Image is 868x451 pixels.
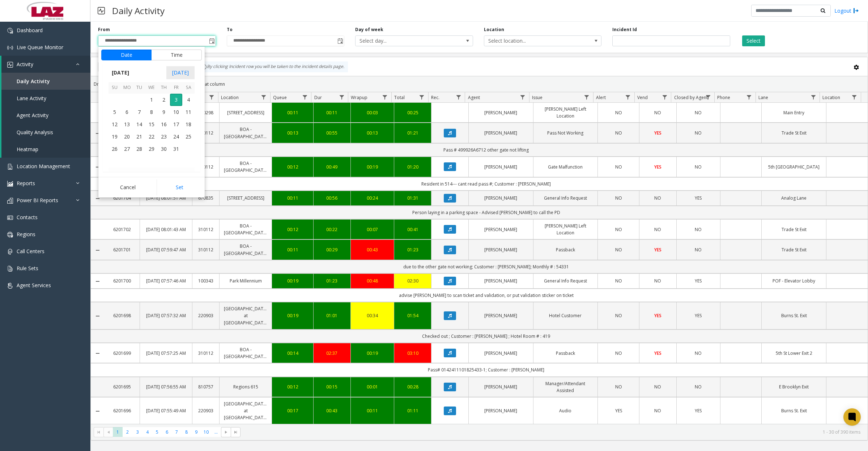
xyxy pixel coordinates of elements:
div: 00:55 [318,129,346,136]
span: 25 [182,131,195,143]
a: Collapse Details [91,131,105,136]
a: General Info Request [538,195,593,201]
a: 00:07 [355,226,390,233]
a: [PERSON_NAME] Left Location [538,106,593,119]
div: 00:03 [355,109,390,116]
a: [DATE] 08:01:51 AM [144,195,188,201]
span: YES [695,312,702,319]
a: 310112 [197,163,215,170]
td: Saturday, October 18, 2025 [182,118,195,131]
a: Agent Activity [1,107,90,124]
span: 12 [109,118,121,131]
a: Pass Not Working [538,129,593,136]
td: Wednesday, October 29, 2025 [145,143,158,155]
a: YES [644,312,672,319]
span: 9 [158,106,170,118]
a: Collapse Details [91,164,105,170]
a: NO [602,109,635,116]
a: 00:11 [276,246,309,253]
span: 1 [145,94,158,106]
a: 310112 [197,350,215,357]
img: 'icon' [7,266,13,272]
a: Burns St. Exit [766,312,822,319]
span: Dashboard [17,27,43,34]
a: [PERSON_NAME] Left Location [538,222,593,236]
td: Friday, October 3, 2025 [170,94,182,106]
span: Reports [17,180,35,187]
a: Lot Filter Menu [207,92,217,102]
a: [DATE] 07:59:47 AM [144,246,188,253]
a: [DATE] 07:57:32 AM [144,312,188,319]
span: Select location... [484,36,578,46]
a: 00:13 [276,129,309,136]
a: 310112 [197,246,215,253]
img: 'icon' [7,181,13,187]
a: [PERSON_NAME] [473,277,529,284]
span: 27 [121,143,133,155]
span: Quality Analysis [17,129,53,136]
span: 8 [145,106,158,118]
span: 20 [121,131,133,143]
a: 310112 [197,226,215,233]
div: 00:11 [318,109,346,116]
a: 00:43 [355,246,390,253]
div: 02:30 [399,277,427,284]
span: 4 [182,94,195,106]
a: YES [644,129,672,136]
a: 00:24 [355,195,390,201]
span: 15 [145,118,158,131]
td: Checked out ; Customer : [PERSON_NAME] ; Hotel Room # : 419 [105,329,868,343]
a: 6201704 [109,195,136,201]
a: YES [644,163,672,170]
a: NO [644,109,672,116]
td: Thursday, October 23, 2025 [158,131,170,143]
button: Cancel [101,179,154,195]
td: Person laying in a parking space - Advised [PERSON_NAME] to call the PD [105,206,868,219]
a: 00:19 [355,163,390,170]
span: Agent Services [17,282,51,289]
button: Select [742,35,765,46]
a: 6201699 [109,350,136,357]
span: Regions [17,231,35,238]
a: YES [681,195,716,201]
span: 30 [158,143,170,155]
a: Dur Filter Menu [337,92,346,102]
a: BOA - [GEOGRAPHIC_DATA] [224,126,267,140]
button: Time tab [151,50,202,60]
td: Monday, October 20, 2025 [121,131,133,143]
span: Daily Activity [17,78,50,85]
a: 00:11 [276,195,309,201]
td: Wednesday, October 8, 2025 [145,106,158,118]
img: 'icon' [7,215,13,221]
a: 00:22 [318,226,346,233]
span: 10 [170,106,182,118]
a: [STREET_ADDRESS] [224,109,267,116]
td: due to the other gate not working; Customer : [PERSON_NAME]; Monthly # : 54331 [105,260,868,273]
a: BOA - [GEOGRAPHIC_DATA] [224,160,267,174]
div: 01:01 [318,312,346,319]
span: 22 [145,131,158,143]
a: 00:41 [399,226,427,233]
a: 00:13 [355,129,390,136]
a: Phone Filter Menu [744,92,754,102]
div: 01:23 [318,277,346,284]
a: 00:19 [276,277,309,284]
a: 00:14 [276,350,309,357]
a: 00:34 [355,312,390,319]
span: YES [654,312,661,319]
label: Incident Id [612,26,637,33]
a: NO [681,109,716,116]
td: Friday, October 31, 2025 [170,143,182,155]
img: 'icon' [7,198,13,204]
label: Location [484,26,504,33]
span: 31 [170,143,182,155]
img: 'icon' [7,28,13,34]
td: Friday, October 17, 2025 [170,118,182,131]
a: [PERSON_NAME] [473,163,529,170]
